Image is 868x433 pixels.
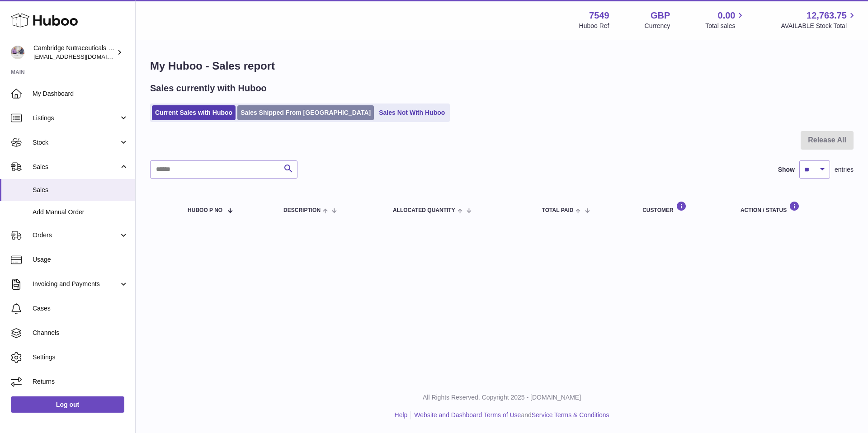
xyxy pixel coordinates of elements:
[143,393,861,402] p: All Rights Reserved. Copyright 2025 - [DOMAIN_NAME]
[645,22,670,30] div: Currency
[11,396,124,413] a: Log out
[33,304,128,313] span: Cases
[807,9,847,22] span: 12,763.75
[188,207,222,213] span: Huboo P no
[376,105,448,120] a: Sales Not With Huboo
[414,411,521,419] a: Website and Dashboard Terms of Use
[283,207,321,213] span: Description
[781,9,857,30] a: 12,763.75 AVAILABLE Stock Total
[532,411,609,419] a: Service Terms & Conditions
[741,201,844,213] div: Action / Status
[33,163,119,171] span: Sales
[150,82,267,94] h2: Sales currently with Huboo
[589,9,609,22] strong: 7549
[33,231,119,240] span: Orders
[411,411,609,419] li: and
[395,411,408,419] a: Help
[33,208,128,216] span: Add Manual Order
[237,105,374,120] a: Sales Shipped From [GEOGRAPHIC_DATA]
[150,59,854,73] h1: My Huboo - Sales report
[705,22,745,30] span: Total sales
[642,201,722,213] div: Customer
[33,138,119,147] span: Stock
[781,22,857,30] span: AVAILABLE Stock Total
[33,114,119,122] span: Listings
[33,186,128,194] span: Sales
[705,9,745,30] a: 0.00 Total sales
[33,44,115,61] div: Cambridge Nutraceuticals Ltd
[33,89,128,98] span: My Dashboard
[542,207,574,213] span: Total paid
[33,280,119,288] span: Invoicing and Payments
[651,9,670,22] strong: GBP
[33,53,133,60] span: [EMAIL_ADDRESS][DOMAIN_NAME]
[11,46,24,59] img: qvc@camnutra.com
[33,255,128,264] span: Usage
[778,165,795,174] label: Show
[33,377,128,386] span: Returns
[33,329,128,337] span: Channels
[835,165,854,174] span: entries
[33,353,128,362] span: Settings
[152,105,236,120] a: Current Sales with Huboo
[718,9,736,22] span: 0.00
[393,207,455,213] span: ALLOCATED Quantity
[579,22,609,30] div: Huboo Ref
